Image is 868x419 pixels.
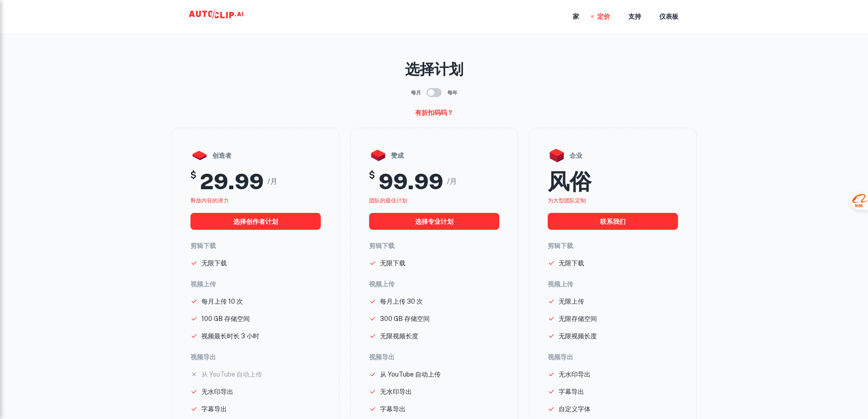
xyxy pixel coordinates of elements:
font: 无水印导出 [380,388,412,395]
font: 视频最长时长 3 小时 [201,332,259,340]
font: 29.99 [200,168,264,194]
font: 视频上传 [548,280,573,288]
font: 视频导出 [548,353,573,361]
font: 300 GB 存储空间 [380,315,430,322]
font: 企业 [570,152,582,159]
font: 无限下载 [559,259,584,267]
button: 选择创作者计划 [190,213,321,230]
font: 无限视频长度 [559,332,597,340]
font: /月 [447,177,457,186]
font: 支持 [628,13,641,21]
font: 团队的最佳计划 [369,197,407,204]
font: 赞成 [391,152,404,159]
button: 选择专业计划 [369,213,499,230]
font: /月 [267,177,277,186]
font: 创造者 [212,152,231,159]
font: 字幕导出 [559,388,584,395]
font: $ [190,170,196,181]
font: 无限存储空间 [559,315,597,322]
font: 99.99 [379,168,443,194]
font: 为大型团队定制 [548,197,586,204]
font: 选择专业计划 [415,218,453,225]
font: 100 GB 存储空间 [201,315,250,322]
font: 自定义字体 [559,405,591,413]
font: $ [369,170,375,181]
font: 剪辑下载 [190,242,216,249]
font: 字幕导出 [201,405,227,413]
font: 无限下载 [201,259,227,267]
font: 有折扣码吗？ [415,109,453,116]
font: 每月上传 30 次 [380,298,423,305]
font: 视频上传 [369,280,395,288]
font: 无水印导出 [201,388,233,395]
font: 从 YouTube 自动上传 [201,371,262,378]
font: 每年 [447,90,457,95]
font: 联系我们 [600,218,626,225]
font: 定价 [597,13,610,21]
font: 字幕导出 [380,405,406,413]
font: 选择创作者计划 [233,218,278,225]
font: 家 [573,13,579,21]
font: 视频导出 [369,353,395,361]
font: 风俗 [548,168,591,194]
font: 视频上传 [190,280,216,288]
font: 释放内容的潜力 [190,197,229,204]
font: 无限视频长度 [380,332,418,340]
font: 每月 [411,90,421,95]
button: 有折扣码吗？ [411,105,457,120]
font: 无水印导出 [559,371,591,378]
font: 从 YouTube 自动上传 [380,371,441,378]
font: 视频导出 [190,353,216,361]
font: 剪辑下载 [548,242,573,249]
font: 选择计划 [405,61,463,78]
font: 每月上传 10 次 [201,298,243,305]
font: 仪表板 [659,13,678,21]
button: 联系我们 [548,213,678,230]
font: 剪辑下载 [369,242,395,249]
font: 无限下载 [380,259,406,267]
font: 无限上传 [559,298,584,305]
